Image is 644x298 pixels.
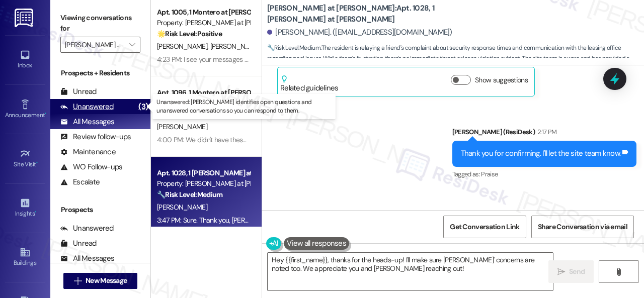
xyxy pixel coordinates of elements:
div: Unread [60,238,97,249]
span: • [45,110,46,117]
i:  [74,277,82,285]
span: Send [569,266,585,277]
div: All Messages [60,253,114,264]
i:  [129,41,135,49]
button: Share Conversation via email [531,216,634,238]
div: 3:47 PM: Sure. Thank you, [PERSON_NAME]. [157,216,283,225]
strong: 🔧 Risk Level: Medium [267,44,320,52]
div: WO Follow-ups [60,162,122,172]
span: Share Conversation via email [538,222,627,232]
span: [PERSON_NAME] [157,203,207,212]
span: [PERSON_NAME] [157,42,210,51]
label: Show suggestions [475,75,528,85]
button: New Message [63,273,138,289]
div: 4:00 PM: We didn't have these issues when we had security on property at nighttime [157,135,406,144]
div: Related guidelines [280,75,339,93]
button: Get Conversation Link [443,216,526,238]
span: Praise [481,170,498,178]
span: New Message [86,275,127,286]
i:  [557,268,565,276]
div: Thank you for confirming. I'll let the site team know. [461,148,621,159]
a: Insights • [5,194,45,222]
img: ResiDesk Logo [15,9,35,27]
div: Property: [PERSON_NAME] at [PERSON_NAME] [157,178,250,189]
div: Apt. 1005, 1 Montero at [PERSON_NAME] [157,7,250,18]
span: [PERSON_NAME] [210,42,261,51]
span: : The resident is relaying a friend's complaint about security response times and communication w... [267,43,644,75]
span: • [36,159,38,166]
strong: 🔧 Risk Level: Medium [157,190,222,199]
div: 4:23 PM: I see your messages on this thread. Is there anything I can assist you with for your home? [157,55,441,64]
i:  [615,268,622,276]
div: (3) [136,99,150,115]
div: Property: [PERSON_NAME] at [PERSON_NAME] [157,18,250,28]
a: Buildings [5,244,45,271]
label: Viewing conversations for [60,10,140,37]
span: • [35,209,36,216]
p: Unanswered: [PERSON_NAME] identifies open questions and unanswered conversations so you can respo... [156,98,332,115]
div: [PERSON_NAME]. ([EMAIL_ADDRESS][DOMAIN_NAME]) [267,27,452,38]
div: Maintenance [60,147,116,157]
div: Escalate [60,177,100,187]
div: Unanswered [60,223,114,234]
div: Unread [60,86,97,97]
button: Send [548,260,594,283]
div: All Messages [60,117,114,127]
a: Site Visit • [5,145,45,172]
strong: 🌟 Risk Level: Positive [157,29,222,38]
div: Prospects + Residents [50,68,150,78]
textarea: Hey {{first_name}}, thanks for the heads-up! I'll make sure [PERSON_NAME]' concerns are noted too... [268,253,553,290]
input: All communities [65,37,124,53]
span: Get Conversation Link [450,222,519,232]
div: Tagged as: [452,167,637,181]
div: 2:17 PM [535,127,556,137]
div: Unanswered [60,102,114,112]
div: Apt. 1096, 1 Montero at [PERSON_NAME] [157,87,250,98]
div: Apt. 1028, 1 [PERSON_NAME] at [PERSON_NAME] [157,168,250,178]
a: Inbox [5,46,45,73]
div: Prospects [50,205,150,215]
span: [PERSON_NAME] [157,122,207,131]
b: [PERSON_NAME] at [PERSON_NAME]: Apt. 1028, 1 [PERSON_NAME] at [PERSON_NAME] [267,3,468,25]
div: [PERSON_NAME] (ResiDesk) [452,127,637,141]
div: Review follow-ups [60,132,131,142]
